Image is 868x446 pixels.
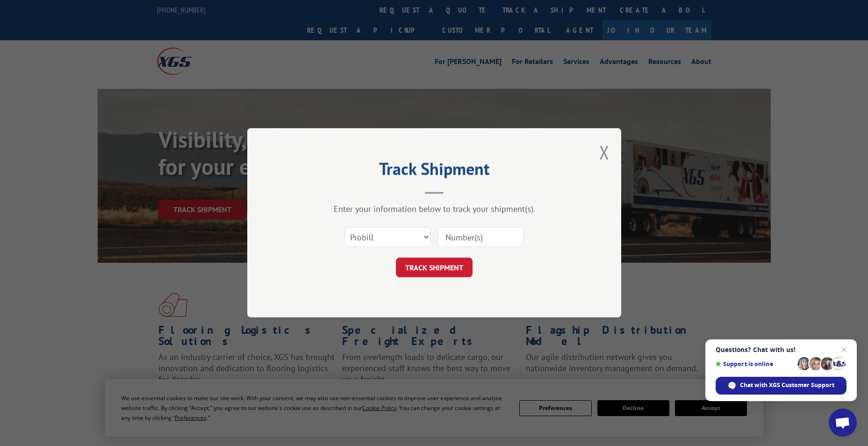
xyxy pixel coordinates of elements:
[294,204,574,215] div: Enter your information below to track your shipment(s).
[294,162,574,180] h2: Track Shipment
[740,381,834,389] span: Chat with XGS Customer Support
[599,140,610,165] button: Close modal
[438,228,524,247] input: Number(s)
[716,377,846,395] div: Chat with XGS Customer Support
[716,360,794,367] span: Support is online
[716,346,846,353] span: Questions? Chat with us!
[829,409,857,437] div: Open chat
[396,258,473,278] button: TRACK SHIPMENT
[839,344,850,355] span: Close chat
